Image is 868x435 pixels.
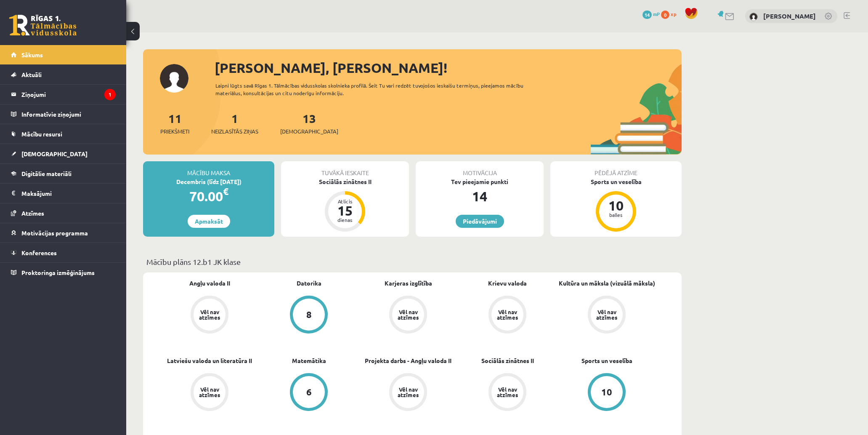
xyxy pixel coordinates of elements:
a: Datorika [297,279,321,288]
a: Informatīvie ziņojumi [11,104,116,124]
span: 14 [642,11,652,19]
span: Neizlasītās ziņas [211,127,258,136]
div: Tev pieejamie punkti [416,177,544,186]
span: Mācību resursi [21,130,62,138]
a: Projekta darbs - Angļu valoda II [365,356,451,365]
div: Laipni lūgts savā Rīgas 1. Tālmācības vidusskolas skolnieka profilā. Šeit Tu vari redzēt tuvojošo... [215,82,539,97]
a: Angļu valoda II [189,279,230,288]
a: Karjeras izglītība [385,279,432,288]
legend: Maksājumi [21,184,116,203]
a: Maksājumi [11,184,116,203]
div: 10 [603,199,629,212]
span: Motivācijas programma [21,229,88,237]
span: € [223,185,228,197]
div: Pēdējā atzīme [550,161,682,177]
span: Proktoringa izmēģinājums [21,269,95,276]
div: Vēl nav atzīmes [396,387,420,398]
span: Aktuāli [21,71,42,78]
a: Vēl nav atzīmes [160,373,259,413]
a: Vēl nav atzīmes [557,296,656,335]
a: Sociālās zinātnes II [481,356,534,365]
div: Vēl nav atzīmes [595,309,618,320]
a: Matemātika [292,356,326,365]
a: Atzīmes [11,203,116,223]
div: [PERSON_NAME], [PERSON_NAME]! [215,58,682,78]
a: Vēl nav atzīmes [458,373,557,413]
a: Vēl nav atzīmes [358,373,458,413]
div: Sociālās zinātnes II [281,177,409,186]
div: Decembris (līdz [DATE]) [143,177,274,186]
a: Sociālās zinātnes II Atlicis 15 dienas [281,177,409,233]
a: 8 [259,296,358,335]
a: Proktoringa izmēģinājums [11,263,116,282]
div: 6 [306,387,312,397]
div: Motivācija [416,161,544,177]
a: 14 mP [642,11,660,17]
a: Mācību resursi [11,124,116,144]
div: balles [603,212,629,217]
span: [DEMOGRAPHIC_DATA] [21,150,88,157]
a: Apmaksāt [188,215,230,228]
a: 13[DEMOGRAPHIC_DATA] [280,111,338,136]
div: Vēl nav atzīmes [396,309,420,320]
a: Vēl nav atzīmes [458,296,557,335]
div: 70.00 [143,186,274,206]
span: Konferences [21,249,57,256]
a: 1Neizlasītās ziņas [211,111,258,136]
a: 10 [557,373,656,413]
legend: Ziņojumi [21,85,116,104]
span: Digitālie materiāli [21,170,72,177]
p: Mācību plāns 12.b1 JK klase [146,256,678,267]
div: 14 [416,186,544,206]
span: Atzīmes [21,209,44,217]
a: Sākums [11,45,116,64]
legend: Informatīvie ziņojumi [21,104,116,124]
div: 10 [601,387,612,397]
span: mP [653,11,660,17]
div: Vēl nav atzīmes [496,387,519,398]
div: dienas [332,217,358,222]
a: Konferences [11,243,116,262]
a: Vēl nav atzīmes [358,296,458,335]
a: [PERSON_NAME] [763,12,816,20]
a: Motivācijas programma [11,223,116,243]
a: Sports un veselība [581,356,632,365]
a: Kultūra un māksla (vizuālā māksla) [559,279,655,288]
a: Aktuāli [11,65,116,84]
div: Vēl nav atzīmes [496,309,519,320]
a: 11Priekšmeti [160,111,189,136]
div: Atlicis [332,199,358,204]
a: Latviešu valoda un literatūra II [167,356,252,365]
span: xp [671,11,676,17]
a: Vēl nav atzīmes [160,296,259,335]
div: Tuvākā ieskaite [281,161,409,177]
a: Piedāvājumi [456,215,504,228]
div: 8 [306,310,312,319]
span: Priekšmeti [160,127,189,136]
a: Rīgas 1. Tālmācības vidusskola [9,15,77,36]
span: 0 [661,11,669,19]
div: Mācību maksa [143,161,274,177]
a: Krievu valoda [488,279,527,288]
a: 6 [259,373,358,413]
div: 15 [332,204,358,217]
a: Sports un veselība 10 balles [550,177,682,233]
a: Ziņojumi1 [11,85,116,104]
img: Ralfs Cipulis [749,13,758,21]
span: [DEMOGRAPHIC_DATA] [280,127,338,136]
a: 0 xp [661,11,680,17]
div: Vēl nav atzīmes [198,387,221,398]
a: Digitālie materiāli [11,164,116,183]
div: Vēl nav atzīmes [198,309,221,320]
a: [DEMOGRAPHIC_DATA] [11,144,116,163]
span: Sākums [21,51,43,59]
div: Sports un veselība [550,177,682,186]
i: 1 [104,89,116,100]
